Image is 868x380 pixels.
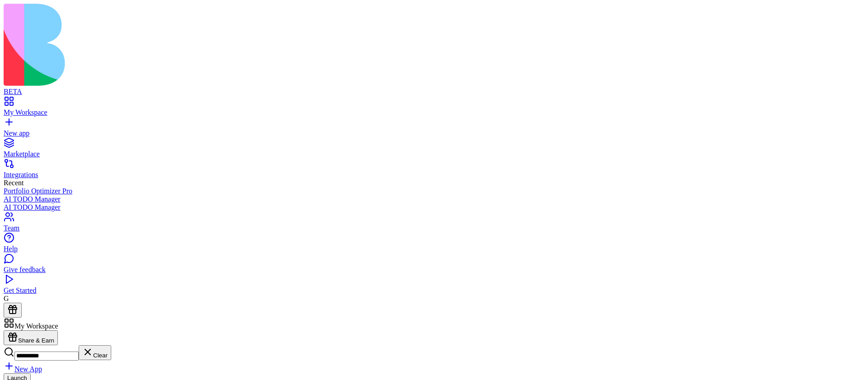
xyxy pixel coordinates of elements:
[4,365,42,373] a: New App
[4,258,864,274] a: Give feedback
[4,237,864,253] a: Help
[4,171,864,179] div: Integrations
[4,187,864,195] a: Portfolio Optimizer Pro
[4,150,864,158] div: Marketplace
[4,295,9,302] span: G
[4,216,864,232] a: Team
[4,330,58,345] button: Share & Earn
[4,179,24,187] span: Recent
[79,345,111,360] button: Clear
[4,278,864,295] a: Get Started
[4,80,864,96] a: BETA
[4,224,864,232] div: Team
[4,121,864,137] a: New app
[4,108,864,117] div: My Workspace
[4,4,367,86] img: logo
[4,245,864,253] div: Help
[4,129,864,137] div: New app
[93,352,108,359] span: Clear
[4,163,864,179] a: Integrations
[4,203,864,211] a: AI TODO Manager
[4,195,864,203] a: AI TODO Manager
[4,88,864,96] div: BETA
[18,337,54,344] span: Share & Earn
[14,322,58,330] span: My Workspace
[4,100,864,117] a: My Workspace
[4,266,864,274] div: Give feedback
[4,286,864,295] div: Get Started
[4,142,864,158] a: Marketplace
